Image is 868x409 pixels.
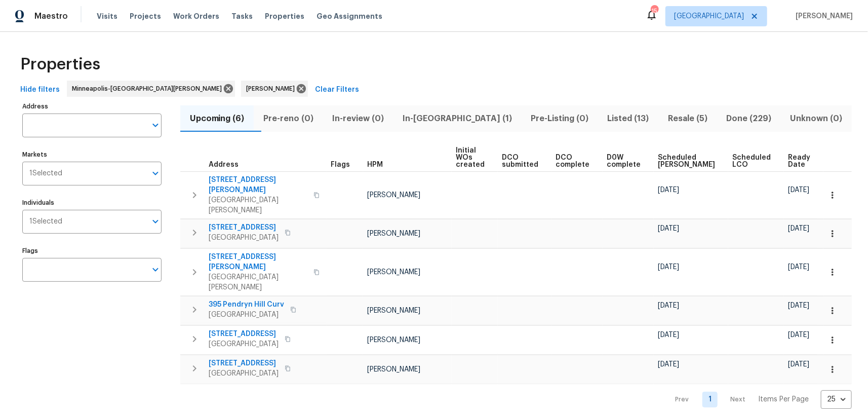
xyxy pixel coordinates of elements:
[209,175,307,195] span: [STREET_ADDRESS][PERSON_NAME]
[658,187,679,194] span: [DATE]
[311,81,363,99] button: Clear Filters
[22,248,162,254] label: Flags
[604,111,652,126] span: Listed (13)
[658,302,679,309] span: [DATE]
[787,111,846,126] span: Unknown (0)
[367,307,420,314] span: [PERSON_NAME]
[130,11,161,21] span: Projects
[666,390,852,409] nav: Pagination Navigation
[331,161,350,168] span: Flags
[209,310,284,320] span: [GEOGRAPHIC_DATA]
[315,84,359,96] span: Clear Filters
[651,6,658,16] div: 15
[148,166,163,180] button: Open
[528,111,592,126] span: Pre-Listing (0)
[209,252,307,272] span: [STREET_ADDRESS][PERSON_NAME]
[22,103,162,109] label: Address
[367,192,420,199] span: [PERSON_NAME]
[209,195,307,215] span: [GEOGRAPHIC_DATA][PERSON_NAME]
[367,230,420,237] span: [PERSON_NAME]
[788,331,809,339] span: [DATE]
[788,225,809,232] span: [DATE]
[664,111,711,126] span: Resale (5)
[34,11,68,21] span: Maestro
[260,111,317,126] span: Pre-reno (0)
[788,154,810,168] span: Ready Date
[400,111,516,126] span: In-[GEOGRAPHIC_DATA] (1)
[20,59,100,69] span: Properties
[209,233,279,243] span: [GEOGRAPHIC_DATA]
[209,368,279,379] span: [GEOGRAPHIC_DATA]
[723,111,775,126] span: Done (229)
[367,337,420,344] span: [PERSON_NAME]
[148,214,163,229] button: Open
[97,11,117,21] span: Visits
[67,81,235,97] div: Minneapolis-[GEOGRAPHIC_DATA][PERSON_NAME]
[658,264,679,271] span: [DATE]
[186,111,248,126] span: Upcoming (6)
[209,272,307,292] span: [GEOGRAPHIC_DATA][PERSON_NAME]
[658,225,679,232] span: [DATE]
[367,161,383,168] span: HPM
[209,329,279,339] span: [STREET_ADDRESS]
[674,11,744,21] span: [GEOGRAPHIC_DATA]
[209,339,279,349] span: [GEOGRAPHIC_DATA]
[702,392,718,407] a: Goto page 1
[29,169,62,178] span: 1 Selected
[241,81,308,97] div: [PERSON_NAME]
[148,263,163,277] button: Open
[788,264,809,271] span: [DATE]
[29,217,62,226] span: 1 Selected
[265,11,304,21] span: Properties
[148,118,163,132] button: Open
[607,154,641,168] span: D0W complete
[209,300,284,310] span: 395 Pendryn Hill Curv
[22,152,162,158] label: Markets
[658,154,715,168] span: Scheduled [PERSON_NAME]
[246,84,299,94] span: [PERSON_NAME]
[792,11,853,21] span: [PERSON_NAME]
[732,154,771,168] span: Scheduled LCO
[22,200,162,206] label: Individuals
[456,147,485,168] span: Initial WOs created
[367,269,420,276] span: [PERSON_NAME]
[367,366,420,373] span: [PERSON_NAME]
[209,358,279,368] span: [STREET_ADDRESS]
[209,161,239,168] span: Address
[72,84,226,94] span: Minneapolis-[GEOGRAPHIC_DATA][PERSON_NAME]
[788,302,809,309] span: [DATE]
[788,361,809,368] span: [DATE]
[329,111,387,126] span: In-review (0)
[16,81,64,99] button: Hide filters
[788,187,809,194] span: [DATE]
[758,394,809,404] p: Items Per Page
[502,154,538,168] span: DCO submitted
[658,331,679,339] span: [DATE]
[173,11,219,21] span: Work Orders
[658,361,679,368] span: [DATE]
[20,84,60,96] span: Hide filters
[231,13,253,20] span: Tasks
[209,222,279,233] span: [STREET_ADDRESS]
[317,11,382,21] span: Geo Assignments
[556,154,589,168] span: DCO complete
